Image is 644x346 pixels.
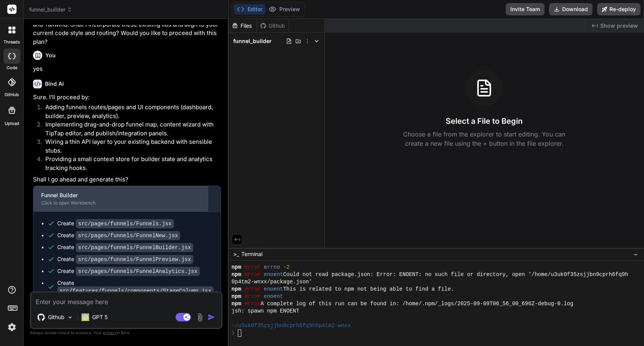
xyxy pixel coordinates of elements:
div: Github [257,22,289,30]
span: >_ [233,250,239,258]
span: error [244,271,261,278]
span: error [244,300,261,308]
code: src/pages/funnels/FunnelBuilder.jsx [76,243,193,252]
button: − [632,248,639,260]
p: I see your project includes TipTap, react-beautiful-dnd, Recharts, and Tailwind. Shall I incorpor... [33,12,221,46]
li: Adding funnels routes/pages and UI components (dashboard, builder, preview, analytics). [39,103,221,120]
p: Sure. I’ll proceed by: [33,93,221,102]
span: Could not read package.json: Error: ENOENT: no such file or directory, open '/home/u3uk0f35zsjjbn... [283,271,628,278]
button: Editor [234,4,266,15]
label: code [7,65,17,71]
span: npm [232,271,241,278]
span: ❯ [232,329,235,337]
li: Providing a small context store for builder state and analytics tracking hooks. [39,155,221,172]
label: Upload [5,120,19,127]
div: Create [57,220,174,228]
img: GPT 5 [81,313,89,321]
code: src/pages/funnels/FunnelPreview.jsx [76,255,193,264]
div: Create [57,267,200,275]
li: Wiring a thin API layer to your existing backend with sensible stubs. [39,138,221,155]
li: Implementing drag-and-drop funnel map, content wizard with TipTap editor, and publish/integration... [39,120,221,138]
span: jsh: spawn npm ENOENT [232,308,299,315]
span: error [244,293,261,300]
code: src/features/funnels/components/StageColumn.jsx [57,286,214,296]
span: This is related to npm not being able to find a file. [283,286,454,293]
code: src/pages/funnels/FunnelNew.jsx [76,231,180,240]
code: src/pages/funnels/FunnelAnalytics.jsx [76,267,200,276]
p: Shall I go ahead and generate this? [33,175,221,184]
img: settings [5,321,18,334]
div: Create [57,279,214,295]
button: Invite Team [506,3,544,15]
h6: You [45,52,56,59]
h3: Select a File to Begin [446,116,523,126]
span: npm [232,293,241,300]
span: privacy [103,330,117,335]
div: Create [57,255,193,263]
div: Click to open Workbench [41,200,200,206]
h6: Bind AI [45,80,64,88]
span: npm [232,264,241,271]
div: Create [57,231,180,240]
span: funnel_builder [233,37,272,45]
p: yes [33,65,221,73]
span: npm [232,286,241,293]
code: src/pages/funnels/Funnels.jsx [76,219,174,228]
span: 0p4tm2-wnxx/package.json' [232,278,312,286]
button: Funnel BuilderClick to open Workbench [33,186,208,211]
span: Show preview [600,22,638,30]
img: Pick Models [67,314,73,321]
div: Funnel Builder [41,191,200,199]
span: A complete log of this run can be found in: /home/.npm/_logs/2025-09-09T06_56_00_696Z-debug-0.log [261,300,573,308]
div: Create [57,243,193,251]
p: Choose a file from the explorer to start editing. You can create a new file using the + button in... [398,130,570,148]
span: error [244,264,261,271]
span: enoent [264,293,283,300]
p: Github [48,313,65,321]
span: enoent [264,271,283,278]
span: -2 [283,264,290,271]
span: error [244,286,261,293]
img: icon [207,313,215,321]
label: GitHub [5,91,19,98]
img: attachment [196,313,204,322]
span: funnel_builder [29,6,72,13]
span: enoent [264,286,283,293]
p: GPT 5 [92,313,108,321]
span: npm [232,300,241,308]
span: ~/u3uk0f35zsjjbn9cprh6fq9h0p4tm2-wnxx [232,322,351,329]
button: Download [549,3,593,15]
button: Re-deploy [597,3,641,15]
span: Terminal [241,250,262,258]
label: threads [3,39,20,45]
span: errno [264,264,280,271]
span: − [634,250,638,258]
p: Always double-check its answers. Your in Bind [30,329,222,336]
div: Files [229,22,257,30]
button: Preview [266,4,303,15]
